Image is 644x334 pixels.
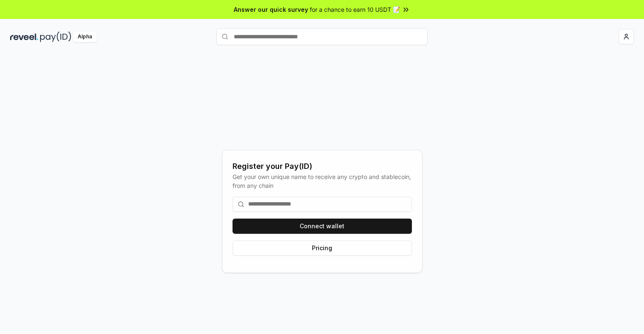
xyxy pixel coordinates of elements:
span: for a chance to earn 10 USDT 📝 [310,5,400,14]
span: Answer our quick survey [234,5,308,14]
img: pay_id [40,32,71,42]
button: Connect wallet [233,219,412,234]
div: Register your Pay(ID) [233,160,412,172]
img: reveel_dark [10,32,38,42]
button: Pricing [233,240,412,256]
div: Alpha [73,32,97,42]
div: Get your own unique name to receive any crypto and stablecoin, from any chain [233,172,412,190]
